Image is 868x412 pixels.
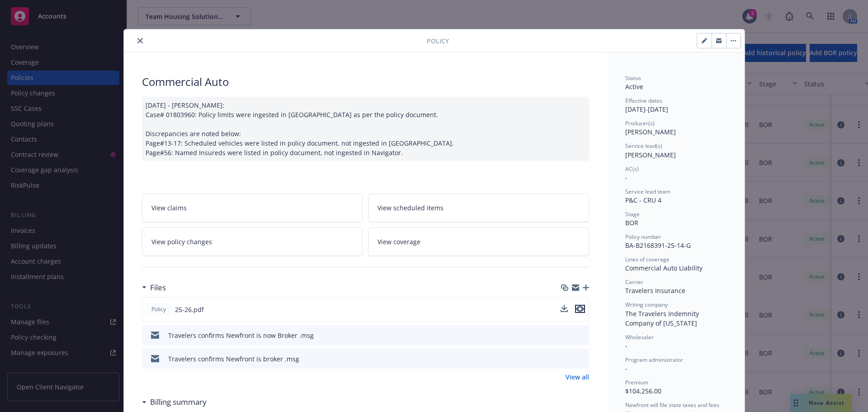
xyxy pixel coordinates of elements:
button: preview file [575,305,585,314]
span: Service lead(s) [625,142,662,150]
span: View policy changes [151,237,212,246]
span: [PERSON_NAME] [625,128,676,136]
button: preview file [577,331,585,340]
span: Newfront will file state taxes and fees [625,401,719,409]
span: - [625,173,627,182]
h3: Billing summary [150,396,207,408]
div: [DATE] - [DATE] [625,97,726,114]
span: Policy [150,305,168,313]
h3: Files [150,282,166,294]
span: BA-B2168391-25-14-G [625,241,691,250]
span: Program administrator [625,356,683,364]
a: View coverage [368,227,589,256]
a: View scheduled items [368,194,589,222]
button: download file [561,305,568,314]
span: View claims [151,203,187,213]
span: Service lead team [625,188,670,195]
button: download file [561,305,568,312]
div: Commercial Auto [142,74,589,90]
div: Commercial Auto Liability [625,263,726,273]
div: Travelers confirms Newfront is now Broker .msg [168,331,314,340]
button: download file [563,354,570,364]
span: BOR [625,218,638,227]
button: close [135,35,146,46]
span: Policy [427,36,449,46]
span: Active [625,82,643,91]
span: AC(s) [625,165,639,173]
span: - [625,364,627,373]
div: Files [142,282,166,294]
span: - [625,341,627,350]
span: $104,256.00 [625,387,661,395]
span: 25-26.pdf [175,305,204,314]
span: View scheduled items [377,203,443,213]
span: View coverage [377,237,420,246]
a: View all [566,372,589,382]
div: [DATE] - [PERSON_NAME]: Case# 01803960: Policy limits were ingested in [GEOGRAPHIC_DATA] as per t... [142,97,589,161]
span: Stage [625,210,640,218]
span: Policy number [625,233,661,241]
div: Travelers confirms Newfront is broker .msg [168,354,299,364]
span: Writing company [625,301,668,308]
span: Lines of coverage [625,256,670,263]
span: Wholesaler [625,333,654,341]
span: Travelers Insurance [625,286,685,295]
a: View claims [142,194,363,222]
button: download file [563,331,570,340]
span: P&C - CRU 4 [625,196,661,204]
button: preview file [575,305,585,313]
span: Carrier [625,278,643,286]
span: Effective dates [625,97,662,104]
div: Billing summary [142,396,207,408]
a: View policy changes [142,227,363,256]
span: [PERSON_NAME] [625,151,676,159]
span: Status [625,74,641,82]
span: Producer(s) [625,119,655,127]
span: The Travelers Indemnity Company of [US_STATE] [625,309,701,327]
button: preview file [577,354,585,364]
span: Premium [625,379,648,386]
